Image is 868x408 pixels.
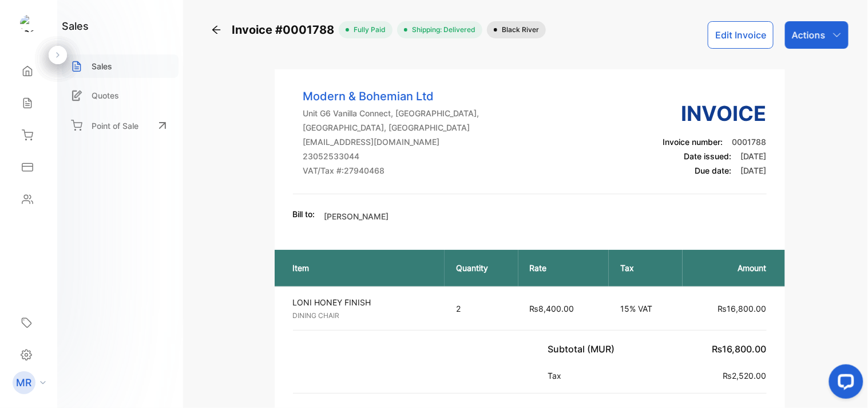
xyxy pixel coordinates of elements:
h3: Invoice [663,98,767,129]
p: Rate [530,262,597,274]
a: Quotes [62,84,179,107]
a: Point of Sale [62,113,179,138]
button: Edit Invoice [708,21,774,49]
span: fully paid [349,25,386,35]
p: Point of Sale [92,120,138,132]
p: Sales [92,60,112,72]
img: logo [20,15,37,32]
p: Amount [694,262,767,274]
span: ₨16,800.00 [718,304,767,313]
p: LONI HONEY FINISH [293,296,435,308]
span: ₨2,520.00 [723,371,767,380]
p: Unit G6 Vanilla Connect, [GEOGRAPHIC_DATA], [303,107,479,119]
p: 2 [456,303,507,315]
span: Invoice #0001788 [232,21,339,38]
p: Bill to: [293,208,315,220]
p: DINING CHAIR [293,311,435,321]
span: Invoice number: [663,137,723,147]
span: [DATE] [741,166,767,175]
p: 23052533044 [303,150,479,162]
p: Quotes [92,89,119,101]
span: ₨16,800.00 [712,343,767,355]
span: Black River [497,25,539,35]
p: Actions [792,28,826,42]
span: ₨8,400.00 [530,304,574,313]
p: [EMAIL_ADDRESS][DOMAIN_NAME] [303,136,479,148]
span: Shipping: Delivered [407,25,475,35]
p: Tax [548,370,566,382]
a: Sales [62,54,179,78]
p: 15% VAT [620,303,671,315]
span: Date issued: [684,151,732,161]
p: Tax [620,262,671,274]
p: Item [293,262,433,274]
p: [PERSON_NAME] [324,210,389,222]
button: Actions [785,21,849,49]
p: Quantity [456,262,507,274]
p: Subtotal (MUR) [548,342,620,356]
p: [GEOGRAPHIC_DATA], [GEOGRAPHIC_DATA] [303,121,479,134]
h1: sales [62,18,89,34]
p: VAT/Tax #: 27940468 [303,164,479,176]
span: Due date: [695,166,732,175]
span: [DATE] [741,151,767,161]
p: MR [17,375,32,390]
iframe: LiveChat chat widget [820,360,868,408]
span: 0001788 [732,137,767,147]
p: Modern & Bohemian Ltd [303,88,479,105]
